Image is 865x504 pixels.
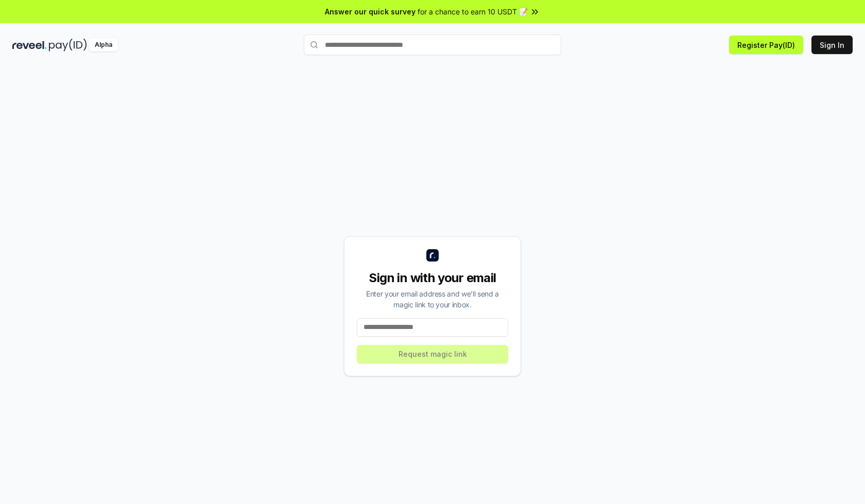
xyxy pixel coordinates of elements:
div: Enter your email address and we’ll send a magic link to your inbox. [357,288,508,310]
img: reveel_dark [12,39,47,51]
img: pay_id [49,39,87,51]
span: Answer our quick survey [325,6,416,17]
img: logo_small [426,249,439,262]
span: for a chance to earn 10 USDT 📝 [418,6,528,17]
div: Sign in with your email [357,270,508,286]
button: Register Pay(ID) [729,36,803,54]
button: Sign In [811,36,853,54]
div: Alpha [89,39,118,51]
